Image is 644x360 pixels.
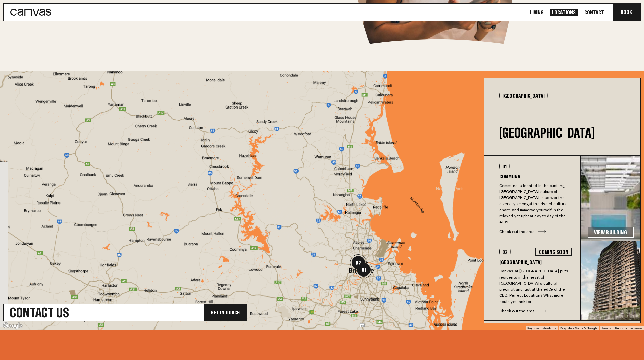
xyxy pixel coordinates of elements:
[499,229,572,235] div: Check out the area
[535,248,572,256] div: Coming Soon
[2,321,24,330] img: Google
[499,247,511,256] div: 02
[499,183,572,225] p: Communa is located in the bustling [GEOGRAPHIC_DATA] suburb of [GEOGRAPHIC_DATA], discover the di...
[484,156,580,241] button: 01CommunaCommuna is located in the bustling [GEOGRAPHIC_DATA] suburb of [GEOGRAPHIC_DATA], discov...
[560,326,597,330] span: Map data ©2025 Google
[484,241,580,320] button: 02Coming Soon[GEOGRAPHIC_DATA]Canvas at [GEOGRAPHIC_DATA] puts residents in the heart of [GEOGRAP...
[499,308,572,314] div: Check out the area
[355,261,372,278] div: 01
[350,254,367,271] div: 02
[582,9,606,16] a: Contact
[615,326,642,330] a: Report a map error
[527,326,556,331] button: Keyboard shortcuts
[499,268,572,305] p: Canvas at [GEOGRAPHIC_DATA] puts residents in the heart of [GEOGRAPHIC_DATA]’s cultural precinct ...
[499,91,548,100] button: [GEOGRAPHIC_DATA]
[204,304,246,321] div: Get In Touch
[550,9,578,16] a: Locations
[613,4,640,21] button: Book
[499,174,572,179] h3: Communa
[484,321,640,359] div: More [GEOGRAPHIC_DATA] & [GEOGRAPHIC_DATA] Locations coming soon
[499,162,510,170] div: 01
[499,259,572,265] h3: [GEOGRAPHIC_DATA]
[588,227,634,238] a: View Building
[601,326,611,330] a: Terms
[3,304,247,321] a: Contact UsGet In Touch
[2,321,24,330] a: Open this area in Google Maps (opens a new window)
[581,156,640,241] img: 67b7cc4d9422ff3188516097c9650704bc7da4d7-3375x1780.jpg
[581,241,640,320] img: e00625e3674632ab53fb0bd06b8ba36b178151b1-356x386.jpg
[528,9,546,16] a: Living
